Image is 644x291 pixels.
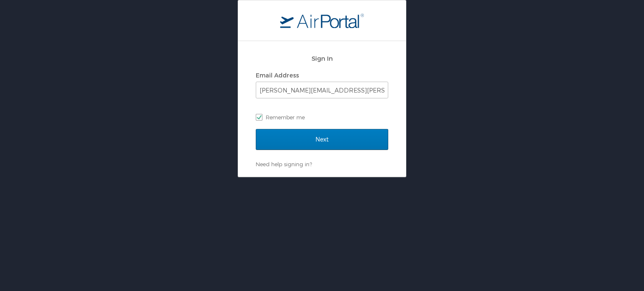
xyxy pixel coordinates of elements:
[256,161,312,167] a: Need help signing in?
[256,129,388,150] input: Next
[256,111,388,124] label: Remember me
[280,13,364,28] img: logo
[256,54,388,63] h2: Sign In
[256,72,299,79] label: Email Address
